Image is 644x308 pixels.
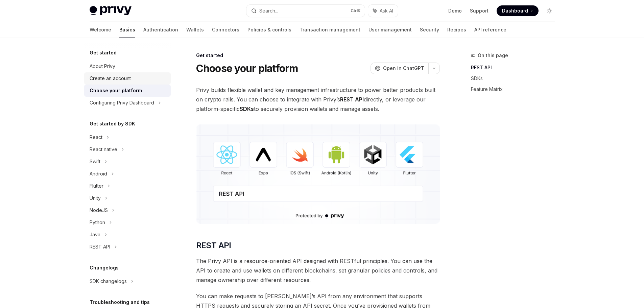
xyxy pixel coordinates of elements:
[90,182,103,190] div: Flutter
[471,84,560,95] a: Feature Matrix
[351,8,361,14] span: Ctrl K
[471,73,560,84] a: SDKs
[259,7,278,15] div: Search...
[368,5,398,17] button: Ask AI
[90,218,105,227] div: Python
[90,277,127,285] div: SDK changelogs
[340,96,364,103] strong: REST API
[420,22,439,38] a: Security
[90,264,119,272] h5: Changelogs
[90,74,131,82] div: Create an account
[90,158,100,166] div: Swift
[240,105,254,112] strong: SDKs
[371,63,428,74] button: Open in ChatGPT
[90,62,115,70] div: About Privy
[90,22,111,38] a: Welcome
[544,5,555,16] button: Toggle dark mode
[90,99,154,107] div: Configuring Privy Dashboard
[368,22,412,38] a: User management
[84,85,171,97] a: Choose your platform
[90,231,100,239] div: Java
[90,243,110,251] div: REST API
[212,22,239,38] a: Connectors
[90,87,142,95] div: Choose your platform
[196,240,231,251] span: REST API
[196,256,440,285] span: The Privy API is a resource-oriented API designed with RESTful principles. You can use the API to...
[470,7,488,14] a: Support
[90,120,135,128] h5: Get started by SDK
[300,22,360,38] a: Transaction management
[196,62,298,74] h1: Choose your platform
[447,22,466,38] a: Recipes
[186,22,204,38] a: Wallets
[90,6,132,16] img: light logo
[119,22,135,38] a: Basics
[90,133,102,141] div: React
[196,124,440,224] img: images/Platform2.png
[478,51,508,60] span: On this page
[90,170,107,178] div: Android
[143,22,178,38] a: Authentication
[90,206,108,214] div: NodeJS
[90,49,117,57] h5: Get started
[246,5,365,17] button: Search...CtrlK
[474,22,506,38] a: API reference
[502,7,528,14] span: Dashboard
[196,52,440,59] div: Get started
[448,7,462,14] a: Demo
[90,145,117,153] div: React native
[90,194,101,202] div: Unity
[497,5,539,16] a: Dashboard
[247,22,291,38] a: Policies & controls
[84,72,171,85] a: Create an account
[196,85,440,114] span: Privy builds flexible wallet and key management infrastructure to power better products built on ...
[380,7,393,14] span: Ask AI
[471,62,560,73] a: REST API
[90,298,150,306] h5: Troubleshooting and tips
[383,65,424,72] span: Open in ChatGPT
[84,60,171,72] a: About Privy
